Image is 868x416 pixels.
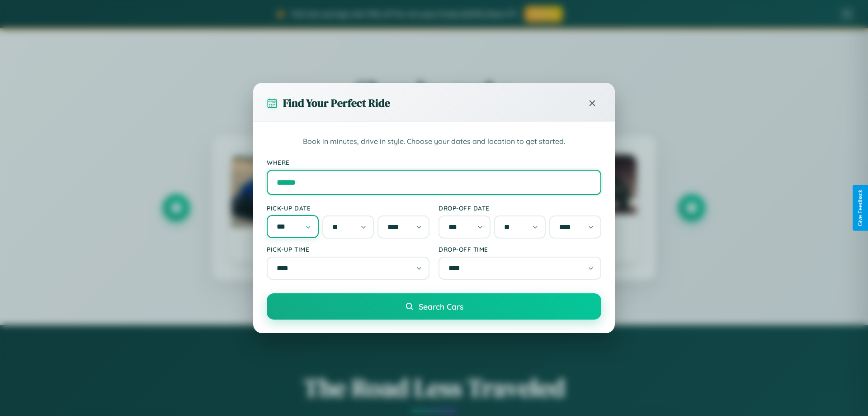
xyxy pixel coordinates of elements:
[267,204,429,212] label: Pick-up Date
[267,136,601,148] p: Book in minutes, drive in style. Choose your dates and location to get started.
[419,301,463,311] span: Search Cars
[267,158,601,166] label: Where
[439,245,601,253] label: Drop-off Time
[267,245,429,253] label: Pick-up Time
[267,293,601,320] button: Search Cars
[283,96,390,110] h3: Find Your Perfect Ride
[439,204,601,212] label: Drop-off Date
